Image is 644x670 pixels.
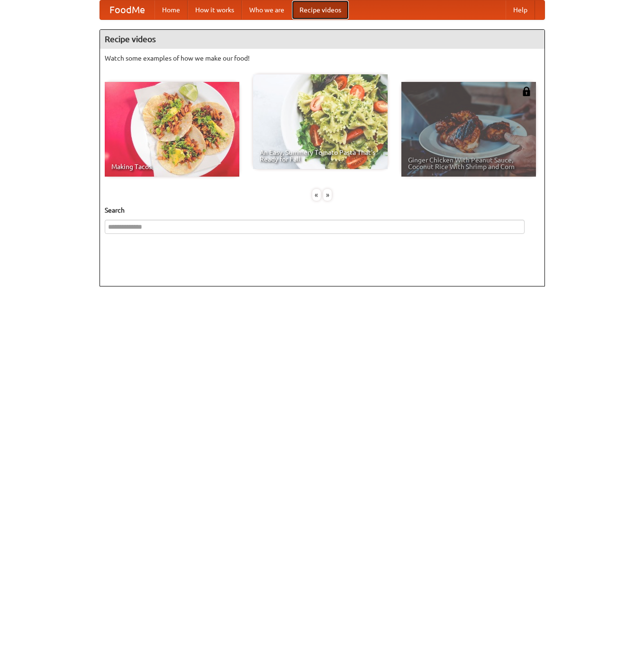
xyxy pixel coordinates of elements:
h5: Search [105,205,540,215]
div: « [312,189,321,201]
h4: Recipe videos [100,30,544,49]
a: Making Tacos [105,82,239,177]
a: How it works [188,0,242,19]
a: Home [154,0,188,19]
img: 483408.png [522,87,531,96]
a: Help [506,0,535,19]
a: An Easy, Summery Tomato Pasta That's Ready for Fall [253,74,388,169]
div: » [323,189,332,201]
a: Who we are [242,0,292,19]
span: Making Tacos [111,163,233,170]
span: An Easy, Summery Tomato Pasta That's Ready for Fall [260,149,381,162]
a: Recipe videos [292,0,349,19]
a: FoodMe [100,0,154,19]
p: Watch some examples of how we make our food! [105,54,540,63]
